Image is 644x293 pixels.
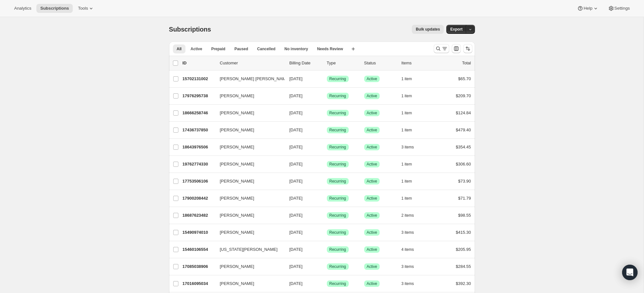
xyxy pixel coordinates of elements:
span: [PERSON_NAME] [PERSON_NAME] [220,76,290,82]
span: [DATE] [289,110,303,115]
span: Active [367,264,377,269]
button: 1 item [402,194,419,203]
div: 17085038906[PERSON_NAME][DATE]SuccessRecurringSuccessActive3 items$284.55 [183,262,471,271]
button: 1 item [402,126,419,135]
span: 3 items [402,281,414,286]
span: Recurring [329,230,346,235]
span: Active [367,162,377,167]
span: Bulk updates [416,27,440,32]
span: [DATE] [289,230,303,235]
span: [PERSON_NAME] [220,127,254,133]
button: Help [573,4,602,13]
span: [PERSON_NAME] [220,212,254,219]
div: 17753506106[PERSON_NAME][DATE]SuccessRecurringSuccessActive1 item$73.90 [183,177,471,186]
span: [PERSON_NAME] [220,93,254,99]
button: [PERSON_NAME] [216,142,280,152]
div: 15460106554[US_STATE][PERSON_NAME][DATE]SuccessRecurringSuccessActive4 items$205.95 [183,245,471,254]
p: 17900208442 [183,195,215,202]
span: [DATE] [289,93,303,98]
div: 15490974010[PERSON_NAME][DATE]SuccessRecurringSuccessActive3 items$415.30 [183,228,471,237]
span: 4 items [402,247,414,252]
button: [PERSON_NAME] [216,125,280,135]
span: $415.30 [456,230,471,235]
button: 1 item [402,177,419,186]
span: [PERSON_NAME] [220,178,254,184]
span: All [177,46,182,52]
p: 15460106554 [183,246,215,253]
button: 3 items [402,143,421,152]
div: Items [402,60,434,66]
span: 3 items [402,230,414,235]
span: No inventory [284,46,308,52]
div: 15702131002[PERSON_NAME] [PERSON_NAME][DATE]SuccessRecurringSuccessActive1 item$65.70 [183,74,471,83]
p: 17976295738 [183,93,215,99]
span: 3 items [402,145,414,150]
span: Recurring [329,281,346,286]
span: 2 items [402,213,414,218]
span: [DATE] [289,179,303,184]
span: Recurring [329,110,346,116]
button: 1 item [402,109,419,118]
span: Active [367,93,377,99]
span: $209.70 [456,93,471,98]
span: 3 items [402,264,414,269]
p: 18687623482 [183,212,215,219]
span: 1 item [402,76,412,81]
span: $71.79 [458,196,471,201]
span: Active [191,46,202,52]
div: IDCustomerBilling DateTypeStatusItemsTotal [183,60,471,66]
span: Recurring [329,213,346,218]
button: [PERSON_NAME] [216,210,280,221]
button: Settings [604,4,634,13]
span: $392.30 [456,281,471,286]
span: [PERSON_NAME] [220,229,254,236]
span: Recurring [329,179,346,184]
span: Recurring [329,247,346,252]
span: [DATE] [289,76,303,81]
span: [PERSON_NAME] [220,161,254,167]
p: 18643976506 [183,144,215,150]
span: $284.55 [456,264,471,269]
span: Active [367,179,377,184]
span: Tools [78,6,88,11]
span: [DATE] [289,162,303,166]
span: Active [367,128,377,133]
p: ID [183,60,215,66]
button: [PERSON_NAME] [216,279,280,289]
p: 19762774330 [183,161,215,167]
span: 1 item [402,128,412,133]
span: Analytics [14,6,31,11]
span: [DATE] [289,281,303,286]
button: Subscriptions [36,4,73,13]
p: Total [462,60,471,66]
span: Subscriptions [169,26,211,33]
button: 1 item [402,74,419,83]
span: [US_STATE][PERSON_NAME] [220,246,278,253]
button: 1 item [402,160,419,169]
span: [DATE] [289,247,303,252]
button: [PERSON_NAME] [PERSON_NAME] [216,74,280,84]
div: Open Intercom Messenger [622,265,638,280]
span: Needs Review [317,46,343,52]
p: 17753506106 [183,178,215,184]
span: $205.95 [456,247,471,252]
span: [PERSON_NAME] [220,144,254,150]
div: Type [327,60,359,66]
button: 3 items [402,279,421,288]
span: $98.55 [458,213,471,218]
p: 18666258746 [183,110,215,116]
span: $124.84 [456,110,471,115]
span: 1 item [402,179,412,184]
span: [PERSON_NAME] [220,110,254,116]
span: Subscriptions [40,6,69,11]
span: Active [367,110,377,116]
p: 17436737850 [183,127,215,133]
span: Active [367,281,377,286]
button: Analytics [10,4,35,13]
button: [PERSON_NAME] [216,176,280,186]
button: Create new view [348,44,358,53]
button: [PERSON_NAME] [216,91,280,101]
button: Export [446,25,466,34]
div: 17900208442[PERSON_NAME][DATE]SuccessRecurringSuccessActive1 item$71.79 [183,194,471,203]
span: [DATE] [289,196,303,201]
